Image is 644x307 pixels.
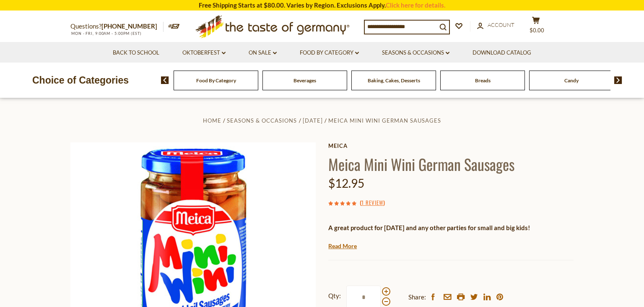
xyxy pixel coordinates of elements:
[361,198,383,207] a: 1 Review
[101,22,157,30] a: [PHONE_NUMBER]
[328,142,574,149] a: Meica
[475,77,491,84] a: Breads
[328,176,364,190] span: $12.95
[488,21,514,28] span: Account
[523,16,548,37] button: $0.00
[227,117,297,124] a: Seasons & Occasions
[408,292,426,302] span: Share:
[300,48,359,58] a: Food By Category
[203,117,221,124] a: Home
[182,48,226,58] a: Oktoberfest
[293,77,316,84] a: Beverages
[564,77,579,84] a: Candy
[530,27,544,34] span: $0.00
[161,76,169,84] img: previous arrow
[386,1,445,9] a: Click here for details.
[328,117,441,124] a: Meica Mini Wini German Sausages
[614,76,622,84] img: next arrow
[249,48,277,58] a: On Sale
[70,31,142,36] span: MON - FRI, 9:00AM - 5:00PM (EST)
[70,21,164,32] p: Questions?
[113,48,159,58] a: Back to School
[360,198,385,207] span: ( )
[328,239,574,250] p: Meica Mini Winis are authentic German smoked sausages in mini format. You can eat them cold right...
[328,224,530,231] strong: A great product for [DATE] and any other parties for small and big kids!
[368,77,420,84] a: Baking, Cakes, Desserts
[328,155,574,173] h1: Meica Mini Wini German Sausages
[328,242,357,250] a: Read More
[328,291,341,301] strong: Qty:
[477,21,514,30] a: Account
[473,48,531,58] a: Download Catalog
[196,77,236,84] a: Food By Category
[303,117,323,124] a: [DATE]
[382,48,449,58] a: Seasons & Occasions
